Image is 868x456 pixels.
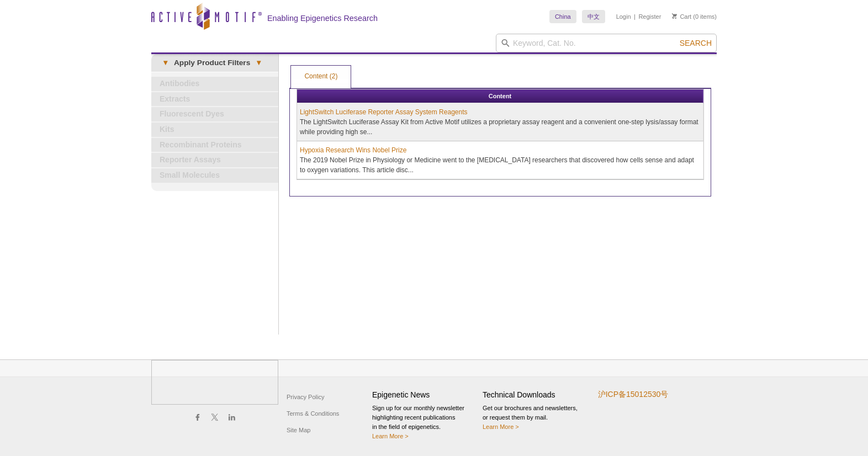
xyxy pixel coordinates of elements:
h2: Enabling Epigenetics Research [267,13,378,23]
a: 沪ICP备15012530号 [598,390,669,399]
p: Get our brochures and newsletters, or request them by mail. [483,404,588,432]
a: Privacy Policy [284,389,327,405]
td: The 2019 Nobel Prize in Physiology or Medicine went to the [MEDICAL_DATA] researchers that discov... [297,141,703,179]
img: Your Cart [672,13,677,19]
a: China [549,10,576,23]
h4: Epigenetic News [372,390,477,400]
h4: Technical Downloads [483,390,588,400]
a: Login [616,13,631,20]
a: Register [638,13,661,20]
a: Learn More > [483,423,519,430]
th: Content [297,89,703,103]
img: Active Motif, [151,360,278,405]
a: Antibodies [151,77,278,91]
td: The LightSwitch Luciferase Assay Kit from Active Motif utilizes a proprietary assay reagent and a... [297,103,703,141]
a: LightSwitch Luciferase Reporter Assay System Reagents [300,107,467,117]
a: Hypoxia Research Wins Nobel Prize [300,145,406,155]
a: Terms & Conditions [284,405,342,422]
a: Cart [672,13,691,20]
a: Reporter Assays [151,153,278,167]
span: ▾ [157,58,174,68]
span: Search [680,39,712,47]
a: ▾Apply Product Filters▾ [151,54,278,72]
a: Kits [151,123,278,137]
a: Extracts [151,92,278,107]
span: ▾ [250,58,267,68]
a: Small Molecules [151,168,278,183]
button: Search [676,38,715,48]
a: Content (2) [291,66,351,88]
a: Site Map [284,422,313,438]
a: 中文 [582,10,605,23]
a: Fluorescent Dyes [151,107,278,121]
li: | [634,10,636,23]
li: (0 items) [672,10,717,23]
p: Sign up for our monthly newsletter highlighting recent publications in the field of epigenetics. [372,404,477,441]
input: Keyword, Cat. No. [496,34,717,52]
a: Learn More > [372,433,409,439]
a: Recombinant Proteins [151,138,278,152]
